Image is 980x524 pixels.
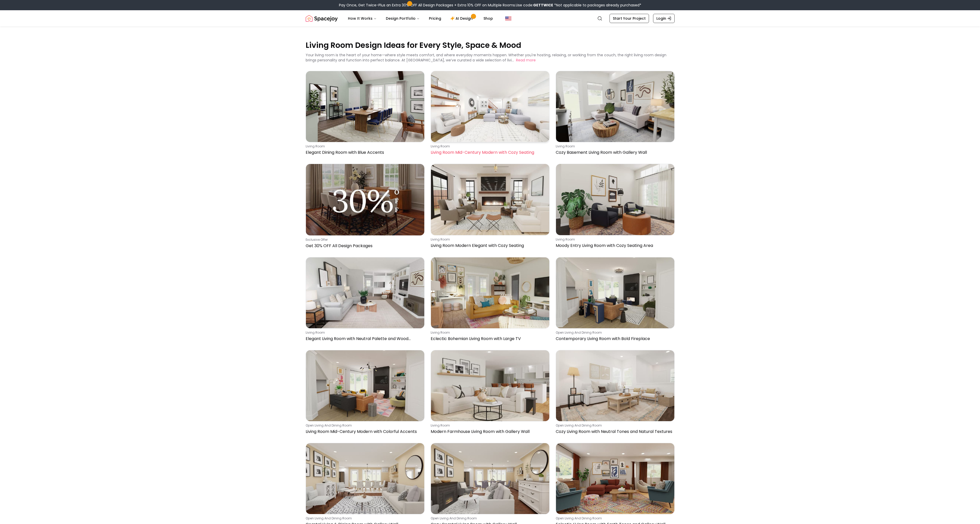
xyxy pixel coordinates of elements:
[306,164,425,251] a: Get 30% OFF All Design PackagesExclusive OfferGet 30% OFF All Design Packages
[556,423,673,428] p: open living and dining room
[306,429,422,435] p: Living Room Mid-Century Modern with Colorful Accents
[556,257,675,344] a: Contemporary Living Room with Bold Fireplaceopen living and dining roomContemporary Living Room w...
[306,331,422,335] p: living room
[431,237,548,242] p: living room
[344,13,497,24] nav: Main
[306,350,424,421] img: Living Room Mid-Century Modern with Colorful Accents
[556,336,673,342] p: Contemporary Living Room with Bold Fireplace
[431,516,548,520] p: open living and dining room
[306,149,422,156] p: Elegant Dining Room with Blue Accents
[306,423,422,428] p: open living and dining room
[556,257,674,328] img: Contemporary Living Room with Bold Fireplace
[306,13,338,24] a: Spacejoy
[339,3,641,8] div: Pay Once, Get Twice-Plus an Extra 30% OFF All Design Packages + Extra 10% OFF on Multiple Rooms.
[431,257,550,344] a: Eclectic Bohemian Living Room with Large TVliving roomEclectic Bohemian Living Room with Large TV
[306,516,422,520] p: open living and dining room
[431,257,549,328] img: Eclectic Bohemian Living Room with Large TV
[306,40,675,50] p: Living Room Design Ideas for Every Style, Space & Mood
[306,336,422,342] p: Elegant Living Room with Neutral Palette and Wood Accents
[556,350,674,421] img: Cozy Living Room with Neutral Tones and Natural Textures
[382,13,424,24] button: Design Portfolio
[431,71,550,158] a: Living Room Mid-Century Modern with Cozy Seatingliving roomLiving Room Mid-Century Modern with Co...
[344,13,381,24] button: How It Works
[306,71,424,142] img: Elegant Dining Room with Blue Accents
[306,71,425,158] a: Elegant Dining Room with Blue Accentsliving roomElegant Dining Room with Blue Accents
[556,144,673,148] p: living room
[610,14,649,23] a: Start Your Project
[431,164,549,235] img: Living Room Modern Elegant with Cozy Seating
[446,13,478,24] a: AI Design
[306,10,675,27] nav: Global
[306,257,425,344] a: Elegant Living Room with Neutral Palette and Wood Accentsliving roomElegant Living Room with Neut...
[306,443,424,514] img: Coastal Living & Dining Room with Gallery Wall
[306,257,424,328] img: Elegant Living Room with Neutral Palette and Wood Accents
[556,164,674,235] img: Moody Entry Living Room with Cozy Seating Area
[556,71,674,142] img: Cozy Basement Living Room with Gallery Wall
[431,331,548,335] p: living room
[479,13,497,24] a: Shop
[306,144,422,148] p: living room
[431,144,548,148] p: living room
[306,243,422,249] p: Get 30% OFF All Design Packages
[431,350,550,437] a: Modern Farmhouse Living Room with Gallery Wallliving roomModern Farmhouse Living Room with Galler...
[533,3,553,8] b: GETTWICE
[556,516,673,520] p: open living and dining room
[431,423,548,428] p: living room
[516,3,553,8] span: Use code:
[425,13,445,24] a: Pricing
[505,15,511,21] img: United States
[556,429,673,435] p: Cozy Living Room with Neutral Tones and Natural Textures
[431,164,550,251] a: Living Room Modern Elegant with Cozy Seatingliving roomLiving Room Modern Elegant with Cozy Seating
[431,149,548,156] p: Living Room Mid-Century Modern with Cozy Seating
[306,164,424,235] img: Get 30% OFF All Design Packages
[556,243,673,249] p: Moody Entry Living Room with Cozy Seating Area
[306,52,666,63] p: Your living room is the heart of your home—where style meets comfort, and where everyday moments ...
[306,238,422,242] p: Exclusive Offer
[431,336,548,342] p: Eclectic Bohemian Living Room with Large TV
[653,14,675,23] a: Login
[431,350,549,421] img: Modern Farmhouse Living Room with Gallery Wall
[431,71,549,142] img: Living Room Mid-Century Modern with Cozy Seating
[556,71,675,158] a: Cozy Basement Living Room with Gallery Wallliving roomCozy Basement Living Room with Gallery Wall
[556,350,675,437] a: Cozy Living Room with Neutral Tones and Natural Texturesopen living and dining roomCozy Living Ro...
[556,149,673,156] p: Cozy Basement Living Room with Gallery Wall
[431,243,548,249] p: Living Room Modern Elegant with Cozy Seating
[306,350,425,437] a: Living Room Mid-Century Modern with Colorful Accentsopen living and dining roomLiving Room Mid-Ce...
[306,13,338,24] img: Spacejoy Logo
[556,237,673,242] p: living room
[556,331,673,335] p: open living and dining room
[431,429,548,435] p: Modern Farmhouse Living Room with Gallery Wall
[431,443,549,514] img: Cozy Coastal Living Room with Gallery Wall
[516,58,536,63] button: Read more
[553,3,641,8] span: *Not applicable to packages already purchased*
[556,164,675,251] a: Moody Entry Living Room with Cozy Seating Arealiving roomMoody Entry Living Room with Cozy Seatin...
[556,443,674,514] img: Eclectic Living Room with Earth Tones and Gallery Wall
